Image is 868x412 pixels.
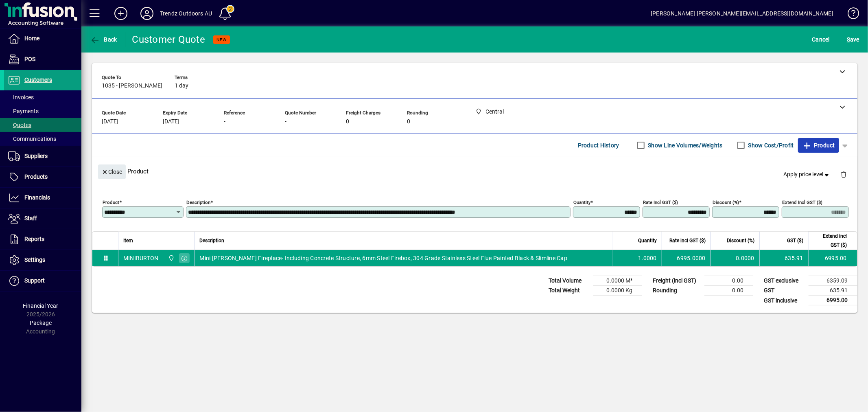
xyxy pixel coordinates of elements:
app-page-header-button: Delete [834,171,853,178]
span: Suppliers [24,153,48,159]
td: GST inclusive [760,296,809,306]
button: Delete [834,164,853,184]
span: ave [847,33,859,46]
mat-label: Product [103,199,119,205]
span: Payments [8,108,39,114]
td: Total Weight [544,286,593,296]
span: 0 [346,118,349,125]
span: Back [90,36,117,43]
span: Invoices [8,94,34,101]
span: Discount (%) [727,236,754,245]
span: Package [30,320,52,326]
a: POS [4,49,81,70]
a: Staff [4,208,81,229]
label: Show Cost/Profit [747,141,794,149]
span: Rate incl GST ($) [669,236,706,245]
span: S [847,36,850,43]
span: [DATE] [163,118,179,125]
span: Financial Year [23,302,59,309]
span: Mini [PERSON_NAME] Fireplace- Including Concrete Structure, 6mm Steel Firebox, 304 Grade Stainles... [200,254,568,262]
span: Quantity [638,236,657,245]
span: Staff [24,215,37,221]
span: Product [802,139,835,152]
td: 0.00 [704,286,753,296]
button: Add [108,6,134,21]
span: Products [24,173,48,180]
a: Support [4,271,81,291]
span: Product History [578,139,619,152]
a: Products [4,167,81,187]
a: Communications [4,132,81,146]
div: Product [92,156,857,186]
td: Freight (incl GST) [649,276,704,286]
span: Financials [24,194,50,201]
div: [PERSON_NAME] [PERSON_NAME][EMAIL_ADDRESS][DOMAIN_NAME] [651,7,833,20]
span: GST ($) [787,236,803,245]
span: 1.0000 [638,254,657,262]
span: NEW [216,37,227,42]
td: 0.00 [704,276,753,286]
a: Reports [4,229,81,250]
td: 0.0000 [711,250,759,266]
button: Apply price level [781,167,834,182]
app-page-header-button: Back [81,32,126,47]
mat-label: Extend incl GST ($) [782,199,822,205]
span: Item [123,236,133,245]
button: Back [88,32,119,47]
span: Central [166,254,175,263]
span: Support [24,277,45,284]
span: 1035 - [PERSON_NAME] [102,83,162,89]
div: Trendz Outdoors AU [160,7,212,20]
span: Extend incl GST ($) [813,232,847,250]
a: Financials [4,188,81,208]
span: Home [24,35,39,42]
button: Profile [134,6,160,21]
mat-label: Rate incl GST ($) [643,199,678,205]
div: Customer Quote [132,33,206,46]
mat-label: Discount (%) [713,199,739,205]
span: Quotes [8,122,31,128]
td: Rounding [649,286,704,296]
span: POS [24,56,35,62]
a: Knowledge Base [842,2,858,28]
span: Communications [8,136,56,142]
button: Product [798,138,839,153]
span: Reports [24,236,44,242]
td: 635.91 [809,286,857,296]
button: Product History [575,138,623,153]
a: Suppliers [4,146,81,167]
td: 0.0000 Kg [593,286,642,296]
span: 0 [407,118,410,125]
span: Apply price level [784,170,831,179]
span: Settings [24,256,45,263]
td: 0.0000 M³ [593,276,642,286]
span: Customers [24,77,52,83]
mat-label: Quantity [573,199,590,205]
td: Total Volume [544,276,593,286]
label: Show Line Volumes/Weights [647,141,723,149]
div: 6995.0000 [667,254,706,262]
mat-label: Description [186,199,210,205]
td: 635.91 [759,250,808,266]
span: - [224,118,225,125]
a: Quotes [4,118,81,132]
button: Cancel [810,32,832,47]
button: Save [845,32,861,47]
span: - [285,118,286,125]
td: GST [760,286,809,296]
span: Close [101,165,122,179]
td: 6995.00 [809,296,857,306]
a: Payments [4,104,81,118]
a: Invoices [4,90,81,104]
td: 6359.09 [809,276,857,286]
button: Close [98,164,126,179]
td: 6995.00 [808,250,857,266]
span: Description [200,236,225,245]
a: Settings [4,250,81,270]
td: GST exclusive [760,276,809,286]
span: [DATE] [102,118,118,125]
div: MINIBURTON [123,254,159,262]
span: Cancel [812,33,830,46]
span: 1 day [175,83,188,89]
a: Home [4,28,81,49]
